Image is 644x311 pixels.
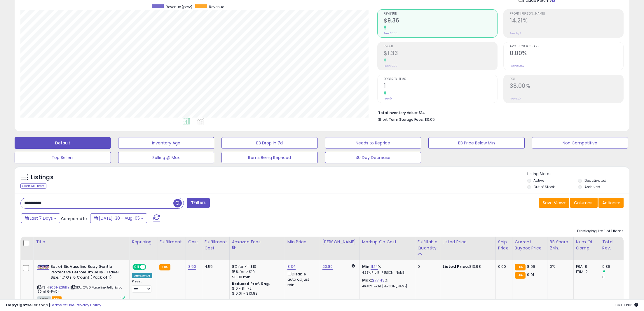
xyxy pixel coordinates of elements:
[76,302,101,308] a: Privacy Policy
[362,278,411,289] div: %
[418,239,438,251] div: Fulfillable Quantity
[287,271,315,288] div: Disable auto adjust min
[510,97,521,100] small: Prev: N/A
[232,291,280,296] div: $10.01 - $10.83
[15,137,111,149] button: Default
[362,264,371,269] b: Min:
[166,4,192,9] span: Revenue (prev)
[15,152,111,163] button: Top Sellers
[584,184,600,189] label: Archived
[232,239,282,245] div: Amazon Fees
[30,215,53,221] span: Last 7 Days
[602,239,624,251] div: Total Rev.
[443,264,491,269] div: $13.98
[372,277,385,283] a: 277.43
[37,264,125,301] div: ASIN:
[510,83,623,90] h2: 38.00%
[232,264,280,269] div: 8% for <= $10
[90,213,147,223] button: [DATE]-30 - Aug-05
[384,83,497,90] h2: 1
[325,152,421,163] button: 30 Day Decrease
[287,264,296,270] a: 8.34
[188,264,196,270] a: 3.50
[232,281,270,286] b: Reduced Prof. Rng.
[49,285,69,290] a: B00HEZI5RY
[570,198,598,208] button: Columns
[527,272,534,277] span: 9.01
[362,284,411,289] p: 46.48% Profit [PERSON_NAME]
[37,265,49,269] img: 41sa1x4a9VL._SL40_.jpg
[133,265,140,270] span: ON
[602,264,626,269] div: 9.36
[443,264,469,269] b: Listed Price:
[118,152,214,163] button: Selling @ Max
[384,45,497,48] span: Profit
[221,152,318,163] button: Items Being Repriced
[187,198,210,208] button: Filters
[287,239,317,245] div: Min Price
[6,303,101,308] div: seller snap | |
[36,239,127,245] div: Title
[322,264,333,270] a: 20.89
[325,137,421,149] button: Needs to Reprice
[515,264,526,270] small: FBA
[510,45,623,48] span: Avg. Buybox Share
[527,264,535,269] span: 8.99
[6,302,27,308] strong: Copyright
[574,200,592,206] span: Columns
[50,302,75,308] a: Terms of Use
[533,178,544,183] label: Active
[384,78,497,81] span: Ordered Items
[510,64,524,68] small: Prev: 0.00%
[362,271,411,275] p: 4.68% Profit [PERSON_NAME]
[532,137,628,149] button: Non Competitive
[221,137,318,149] button: BB Drop in 7d
[510,32,521,35] small: Prev: N/A
[598,198,624,208] button: Actions
[498,264,508,269] div: 0.00
[322,239,357,245] div: [PERSON_NAME]
[515,239,545,251] div: Current Buybox Price
[539,198,569,208] button: Save View
[205,239,227,251] div: Fulfillment Cost
[576,264,595,269] div: FBA: 8
[515,272,526,279] small: FBA
[362,277,372,283] b: Max:
[371,264,378,270] a: 11.14
[443,239,493,245] div: Listed Price
[132,239,154,245] div: Repricing
[576,269,595,275] div: FBM: 2
[510,50,623,58] h2: 0.00%
[384,12,497,15] span: Revenue
[61,216,88,221] span: Compared to:
[602,275,626,280] div: 0
[384,97,392,100] small: Prev: 0
[21,213,60,223] button: Last 7 Days
[378,110,418,115] b: Total Inventory Value:
[31,173,53,181] h5: Listings
[428,137,525,149] button: BB Price Below Min
[118,137,214,149] button: Inventory Age
[384,64,397,68] small: Prev: $0.00
[132,273,152,278] div: Amazon AI
[232,275,280,280] div: $0.30 min
[20,183,46,189] div: Clear All Filters
[510,78,623,81] span: ROI
[188,239,200,245] div: Cost
[159,239,183,245] div: Fulfillment
[527,171,629,177] p: Listing States:
[159,264,170,270] small: FBA
[510,12,623,15] span: Profit [PERSON_NAME]
[425,117,435,122] span: $0.05
[550,264,569,269] div: 0%
[145,265,155,270] span: OFF
[498,239,510,251] div: Ship Price
[99,215,140,221] span: [DATE]-30 - Aug-05
[384,32,397,35] small: Prev: $0.00
[533,184,555,189] label: Out of Stock
[384,50,497,58] h2: $1.33
[359,237,415,260] th: The percentage added to the cost of goods (COGS) that forms the calculator for Min & Max prices.
[550,239,571,251] div: BB Share 24h.
[205,264,225,269] div: 4.55
[362,239,413,245] div: Markup on Cost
